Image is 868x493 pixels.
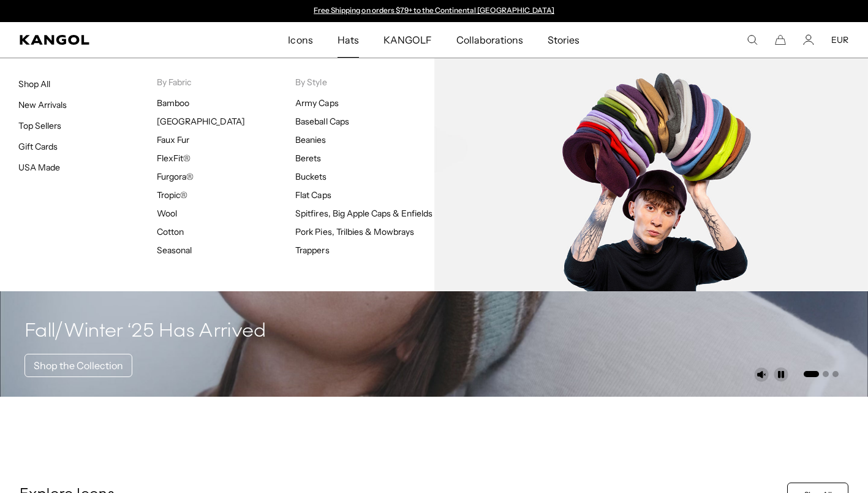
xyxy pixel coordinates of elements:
[754,367,769,382] button: Unmute
[802,369,839,378] ul: Select a slide to show
[295,189,331,201] a: Flat Caps
[295,77,434,88] p: By Style
[535,22,592,58] a: Stories
[308,6,560,16] div: Announcement
[157,189,187,201] a: Tropic®
[295,97,338,109] a: Army Caps
[775,34,786,45] button: Cart
[371,22,444,58] a: KANGOLF
[548,22,579,58] span: Stories
[295,245,329,256] a: Trappers
[288,22,312,58] span: Icons
[157,77,295,88] p: By Fabric
[18,141,58,152] a: Gift Cards
[325,22,371,58] a: Hats
[157,134,189,145] a: Faux Fur
[774,367,788,382] button: Pause
[295,226,414,237] a: Pork Pies, Trilbies & Mowbrays
[276,22,325,58] a: Icons
[157,97,189,109] a: Bamboo
[157,171,194,182] a: Furgora®
[20,35,191,45] a: Kangol
[295,134,326,145] a: Beanies
[295,208,432,219] a: Spitfires, Big Apple Caps & Enfields
[383,22,432,58] span: KANGOLF
[295,116,349,127] a: Baseball Caps
[25,354,132,377] a: Shop the Collection
[338,22,359,58] span: Hats
[456,22,523,58] span: Collaborations
[803,34,814,45] a: Account
[831,34,848,45] button: EUR
[18,162,60,173] a: USA Made
[18,99,67,110] a: New Arrivals
[308,6,560,16] slideshow-component: Announcement bar
[157,208,177,219] a: Wool
[295,171,326,182] a: Buckets
[314,6,554,15] a: Free Shipping on orders $79+ to the Continental [GEOGRAPHIC_DATA]
[832,371,839,377] button: Go to slide 3
[18,120,61,131] a: Top Sellers
[18,78,50,90] a: Shop All
[157,226,184,237] a: Cotton
[804,371,819,377] button: Go to slide 1
[157,245,192,256] a: Seasonal
[747,34,758,45] summary: Search here
[308,6,560,16] div: 1 of 2
[444,22,535,58] a: Collaborations
[157,116,244,127] a: [GEOGRAPHIC_DATA]
[823,371,829,377] button: Go to slide 2
[295,153,321,164] a: Berets
[25,319,266,344] h4: Fall/Winter ‘25 Has Arrived
[157,153,191,164] a: FlexFit®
